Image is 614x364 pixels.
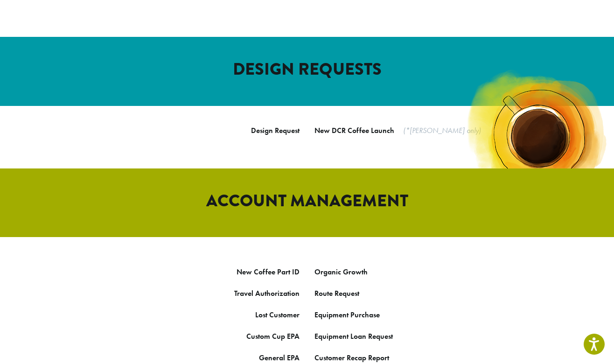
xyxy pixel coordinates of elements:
a: Customer Recap Report [314,353,389,363]
a: Custom Cup EPA [246,331,300,341]
h2: ACCOUNT MANAGEMENT [41,191,573,211]
h2: DESIGN REQUESTS [41,59,573,79]
em: (*[PERSON_NAME] only) [403,126,481,135]
a: se [373,310,380,320]
a: Organic Growth [314,267,368,277]
a: Equipment Loan Request [314,331,393,341]
a: Route Request [314,288,359,298]
a: Equipment Purcha [314,310,373,320]
a: Design Request [251,126,300,135]
a: Travel Authorization [234,288,300,298]
a: New DCR Coffee Launch [314,126,394,135]
a: New Coffee Part ID [237,267,300,277]
a: General EPA [259,353,300,363]
a: Lost Customer [255,310,300,320]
